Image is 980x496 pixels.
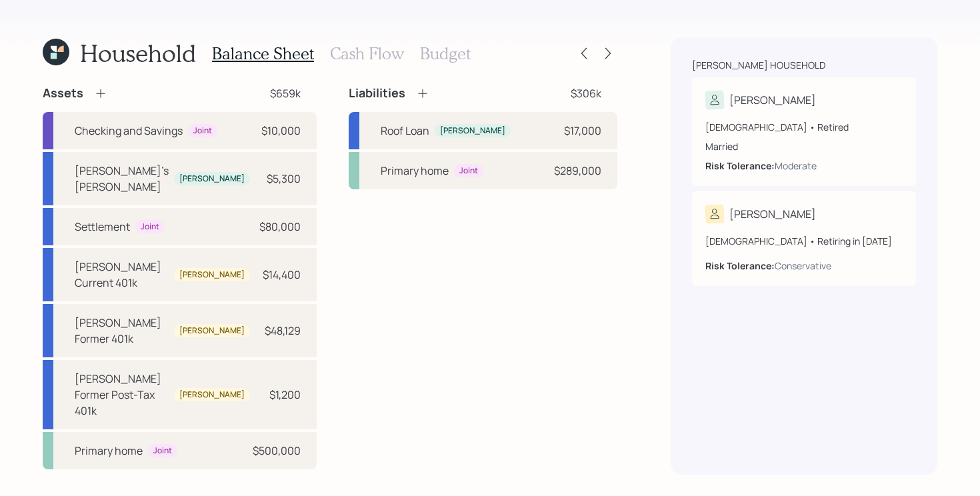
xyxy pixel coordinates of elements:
div: Primary home [75,443,143,459]
div: $289,000 [554,163,601,179]
div: $14,400 [263,267,301,283]
div: Married [705,139,903,153]
div: $5,300 [267,171,301,187]
div: Checking and Savings [75,123,183,139]
h3: Cash Flow [330,44,404,63]
div: [PERSON_NAME] Former 401k [75,315,169,347]
div: Joint [193,125,212,137]
div: [PERSON_NAME]'s [PERSON_NAME] [75,163,169,195]
div: [PERSON_NAME] [179,173,245,185]
div: [PERSON_NAME] Former Post-Tax 401k [75,371,169,419]
div: Joint [459,165,478,177]
div: Conservative [775,259,831,273]
div: [DEMOGRAPHIC_DATA] • Retired [705,120,903,134]
div: [PERSON_NAME] Current 401k [75,259,169,291]
div: [PERSON_NAME] [729,92,816,108]
div: $659k [270,85,301,101]
h4: Assets [43,86,83,101]
div: $80,000 [259,219,301,235]
div: Settlement [75,219,130,235]
h1: Household [80,39,196,67]
div: [PERSON_NAME] [179,325,245,337]
div: [PERSON_NAME] [179,389,245,401]
h3: Balance Sheet [212,44,314,63]
div: $17,000 [564,123,601,139]
b: Risk Tolerance: [705,159,775,172]
div: [PERSON_NAME] [440,125,505,137]
div: $1,200 [269,387,301,403]
div: Joint [153,445,172,457]
div: [DEMOGRAPHIC_DATA] • Retiring in [DATE] [705,234,903,248]
div: $306k [571,85,601,101]
div: $48,129 [265,323,301,339]
h3: Budget [420,44,471,63]
h4: Liabilities [349,86,405,101]
div: Joint [141,221,159,233]
div: $500,000 [253,443,301,459]
div: [PERSON_NAME] household [692,59,825,72]
div: [PERSON_NAME] [729,206,816,222]
div: Moderate [775,159,817,173]
div: Primary home [381,163,449,179]
b: Risk Tolerance: [705,259,775,272]
div: Roof Loan [381,123,429,139]
div: $10,000 [261,123,301,139]
div: [PERSON_NAME] [179,269,245,281]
